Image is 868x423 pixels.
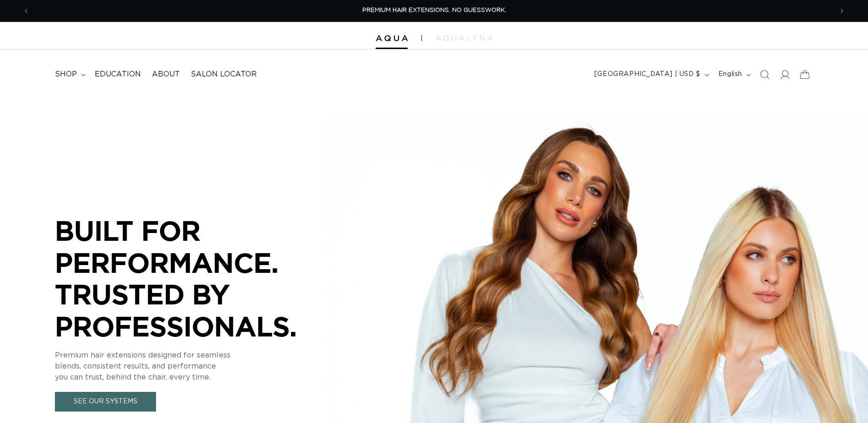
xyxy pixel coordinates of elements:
[185,64,262,85] a: Salon Locator
[713,66,755,83] button: English
[55,350,329,383] p: Premium hair extensions designed for seamless blends, consistent results, and performance you can...
[594,70,701,79] span: [GEOGRAPHIC_DATA] | USD $
[832,2,852,20] button: Next announcement
[152,70,180,79] span: About
[16,2,36,20] button: Previous announcement
[146,64,185,85] a: About
[755,65,775,85] summary: Search
[95,70,141,79] span: Education
[376,35,408,42] img: Aqua Hair Extensions
[55,392,156,412] a: See Our Systems
[718,70,742,79] span: English
[55,70,77,79] span: shop
[362,7,506,13] span: PREMIUM HAIR EXTENSIONS. NO GUESSWORK.
[191,70,257,79] span: Salon Locator
[589,66,713,83] button: [GEOGRAPHIC_DATA] | USD $
[436,35,493,41] img: aqualyna.com
[49,64,89,85] summary: shop
[55,215,329,342] p: BUILT FOR PERFORMANCE. TRUSTED BY PROFESSIONALS.
[89,64,146,85] a: Education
